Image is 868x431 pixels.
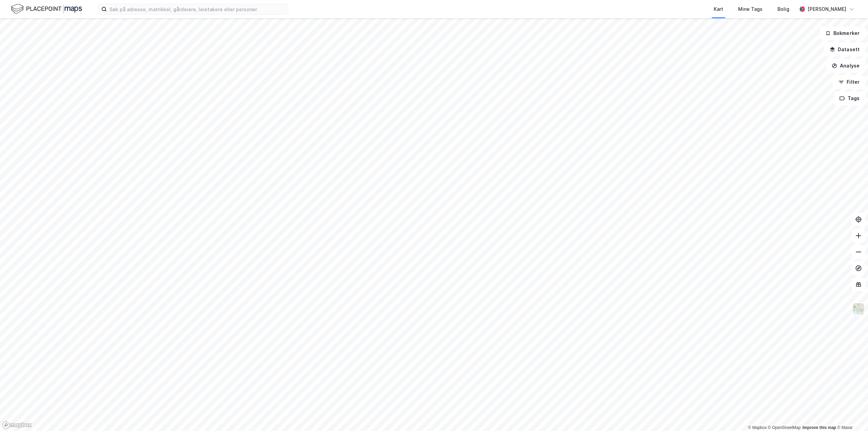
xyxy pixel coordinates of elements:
[852,302,865,315] img: Z
[748,425,767,430] a: Mapbox
[768,425,801,430] a: OpenStreetMap
[107,4,288,14] input: Søk på adresse, matrikkel, gårdeiere, leietakere eller personer
[808,5,846,13] div: [PERSON_NAME]
[834,398,868,431] iframe: Chat Widget
[2,421,32,429] a: Mapbox homepage
[834,92,865,105] button: Tags
[826,59,865,73] button: Analyse
[833,75,865,89] button: Filter
[714,5,723,13] div: Kart
[803,425,836,430] a: Improve this map
[824,43,865,56] button: Datasett
[738,5,763,13] div: Mine Tags
[820,26,865,40] button: Bokmerker
[777,5,789,13] div: Bolig
[11,3,82,15] img: logo.f888ab2527a4732fd821a326f86c7f29.svg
